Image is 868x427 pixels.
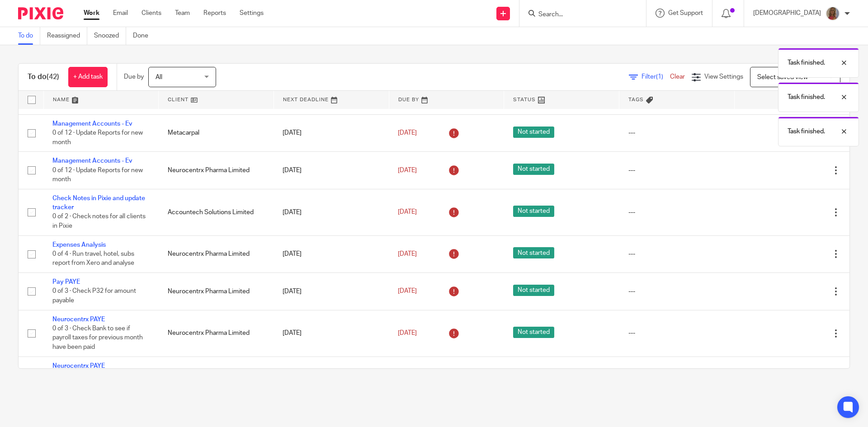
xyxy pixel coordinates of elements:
h1: To do [28,72,59,82]
span: 0 of 3 · Check P32 for amount payable [52,288,136,304]
td: [DATE] [274,152,389,189]
p: Task finished. [788,58,825,67]
td: Neurocentrx Pharma Limited [159,273,274,310]
span: All [156,74,162,80]
p: Task finished. [788,93,825,102]
span: Not started [513,327,554,338]
span: Not started [513,247,554,258]
a: Check Notes in Pixie and update tracker [52,195,145,211]
div: --- [628,249,726,258]
div: --- [628,208,726,217]
span: [DATE] [398,130,417,136]
a: Management Accounts - Ev [52,121,132,127]
td: [DATE] [274,357,389,403]
span: 0 of 12 · Update Reports for new month [52,167,143,183]
a: Done [133,27,155,45]
td: [DATE] [274,310,389,357]
span: [DATE] [398,251,417,257]
span: (42) [47,73,59,80]
td: Neurocentrx Pharma Limited [159,152,274,189]
span: 0 of 12 · Update Reports for new month [52,130,143,145]
div: --- [628,166,726,175]
span: 0 of 4 · Run travel, hotel, subs report from Xero and analyse [52,251,134,267]
a: To do [18,27,40,45]
td: Metacarpal [159,114,274,151]
span: 0 of 2 · Check notes for all clients in Pixie [52,214,146,230]
td: Accountech Solutions Limited [159,189,274,235]
a: Clients [142,9,161,18]
td: [DATE] [274,273,389,310]
a: Email [113,9,128,18]
div: --- [628,328,726,338]
a: Pay PAYE [52,279,80,285]
a: Work [84,9,99,18]
a: Expenses Analysis [52,242,106,248]
td: [DATE] [274,189,389,235]
a: Snoozed [94,27,126,45]
a: + Add task [68,67,108,87]
a: Team [175,9,190,18]
span: [DATE] [398,209,417,215]
img: IMG_1782.jpg [826,6,840,21]
a: Settings [240,9,264,18]
span: Not started [513,164,554,175]
a: Neurocentrx PAYE [52,316,105,323]
td: Neurocentrx Pharma Limited [159,310,274,357]
span: [DATE] [398,167,417,174]
span: Not started [513,206,554,217]
a: Reassigned [47,27,87,45]
td: [DATE] [274,235,389,272]
td: Neurocentrx Pharma Limited [159,235,274,272]
img: Pixie [18,7,63,19]
p: Task finished. [788,127,825,136]
td: Neurocentrx Pharma Limited [159,357,274,403]
div: --- [628,287,726,296]
a: Neurocentrx PAYE [52,363,105,369]
a: Management Accounts - Ev [52,158,132,164]
td: [DATE] [274,114,389,151]
span: [DATE] [398,330,417,336]
span: [DATE] [398,288,417,295]
span: Not started [513,285,554,296]
span: 0 of 3 · Check Bank to see if payroll taxes for previous month have been paid [52,325,143,350]
a: Reports [203,9,226,18]
p: Due by [124,72,144,81]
